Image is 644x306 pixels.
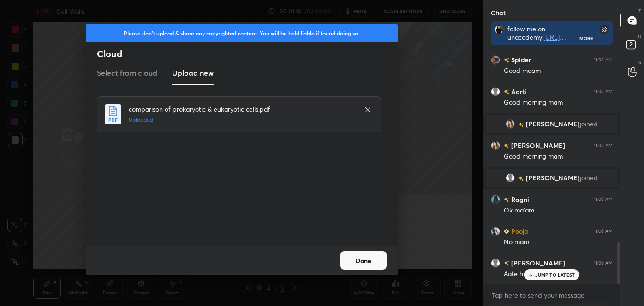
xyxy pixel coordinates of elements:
img: default.png [506,173,515,182]
img: 3 [491,195,500,204]
div: 11:06 AM [594,260,613,266]
img: no-rating-badge.077c3623.svg [504,197,509,202]
h6: Aarti [509,87,526,96]
div: No mam [504,238,613,247]
a: [URL][DOMAIN_NAME] [507,33,566,50]
img: no-rating-badge.077c3623.svg [504,143,509,148]
p: D [638,33,641,40]
div: Ok ma'am [504,206,613,215]
div: grid [483,51,620,284]
span: [PERSON_NAME] [526,174,580,182]
h4: comparison of prokaryotic & eukaryotic cells.pdf [129,104,355,114]
img: 6bf88ee675354f0ea61b4305e64abb13.jpg [495,25,504,34]
h6: Ragni [509,194,529,204]
div: 11:05 AM [594,143,613,148]
h6: Spider [509,55,531,65]
div: Good morning mam [504,152,613,161]
div: Please don't upload & share any copyrighted content. You will be held liable if found doing so. [86,24,398,42]
span: joined [580,174,598,182]
span: [PERSON_NAME] [526,120,580,128]
img: default.png [491,259,500,268]
div: 11:05 AM [594,57,613,63]
p: Chat [483,0,513,25]
div: 11:06 AM [594,197,613,202]
img: Learner_Badge_beginner_1_8b307cf2a0.svg [504,229,509,234]
div: More [579,35,593,41]
p: G [638,59,641,66]
p: JUMP TO LATEST [535,272,575,277]
div: Good maam [504,66,613,76]
div: Good morning mam [504,98,613,107]
div: 11:06 AM [594,229,613,234]
div: follow me on unacademy: join me on telegram: discussion group - [507,25,580,41]
span: joined [580,120,598,128]
button: Done [340,251,387,270]
img: 0cf38805b11a44df8ff4eaedda753435.jpg [491,55,500,65]
img: no-rating-badge.077c3623.svg [519,122,524,127]
p: T [638,7,641,14]
h6: [PERSON_NAME] [509,141,565,150]
img: b126cd0e1b924a4b9ab81538c5797315.jpg [491,227,500,236]
img: default.png [491,87,500,96]
h3: Upload new [172,67,214,78]
h2: Cloud [97,48,398,60]
img: f94fb95d4b024294824be766d2b91f68.jpg [506,119,515,129]
div: Aate h ma'am [504,270,613,279]
h6: Pooja [509,226,528,236]
h5: Uploaded [129,116,355,124]
img: no-rating-badge.077c3623.svg [519,176,524,181]
div: 11:05 AM [594,89,613,94]
img: no-rating-badge.077c3623.svg [504,261,509,266]
img: no-rating-badge.077c3623.svg [504,58,509,63]
h6: [PERSON_NAME] [509,258,565,268]
img: f94fb95d4b024294824be766d2b91f68.jpg [491,141,500,150]
img: no-rating-badge.077c3623.svg [504,89,509,94]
